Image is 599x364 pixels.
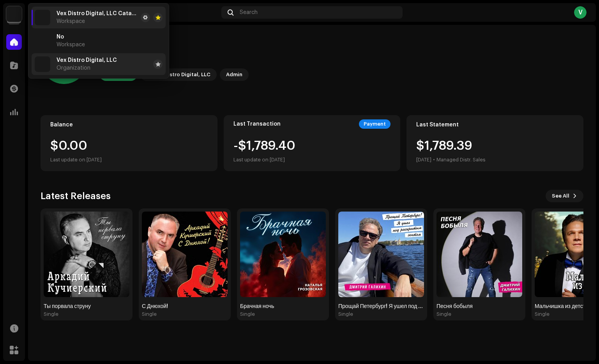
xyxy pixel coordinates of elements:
div: Payment [359,119,390,129]
div: Managed Distr. Sales [436,155,486,164]
div: Vex Distro Digital, LLC [154,70,210,79]
div: Ты порвала струну [44,303,129,310]
div: Admin [226,70,242,79]
img: 68d42638-f6c0-46c5-b583-5e82d3d84b8b [44,212,129,297]
span: Vex Distro Digital, LLC [57,57,117,63]
span: Organization [57,65,90,71]
div: [DATE] [416,155,431,164]
img: 7532890b-a85c-4c0b-b46b-aad1f3d46a0d [240,212,326,297]
div: Single [142,311,157,317]
re-o-card-value: Last Statement [406,115,583,171]
div: Прощай Петербург! Я ушел под раскрытым зонтом [338,303,424,310]
span: Workspace [57,18,85,24]
img: 4f352ab7-c6b2-4ec4-b97a-09ea22bd155f [35,10,50,25]
div: Single [338,311,353,317]
div: Last update on [DATE] [50,155,208,164]
div: Last Transaction [233,121,281,127]
img: 4f352ab7-c6b2-4ec4-b97a-09ea22bd155f [35,56,50,72]
span: Workspace [57,42,85,48]
div: V [574,6,587,19]
div: С Днюхой! [142,303,228,310]
div: Last update on [DATE] [233,155,295,164]
div: Песня бобыля [436,303,522,310]
div: Single [44,311,58,317]
img: 4f352ab7-c6b2-4ec4-b97a-09ea22bd155f [6,6,22,22]
re-o-card-value: Balance [41,115,217,171]
button: See All [546,190,583,202]
img: 52568d4f-9928-4cdb-9d47-49bfe54ff0fe [142,212,228,297]
div: Single [436,311,451,317]
div: Last Statement [416,122,574,128]
div: Hi, Vex [100,40,249,65]
img: 7cd1e7f8-cf55-4220-a8d3-0c9c94aa5763 [338,212,424,297]
span: Vex Distro Digital, LLC Catalog Account [57,10,138,17]
div: • [433,155,435,164]
span: See All [552,188,569,204]
div: Single [240,311,255,317]
img: afdcc64f-cfd9-4bd2-89e6-b2db7952d30f [436,212,522,297]
div: Balance [50,122,208,128]
h3: Latest Releases [41,190,111,202]
img: 4f352ab7-c6b2-4ec4-b97a-09ea22bd155f [35,33,50,49]
div: Брачная ночь [240,303,326,310]
span: Search [240,9,258,16]
span: No [57,34,64,40]
div: Single [535,311,550,317]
